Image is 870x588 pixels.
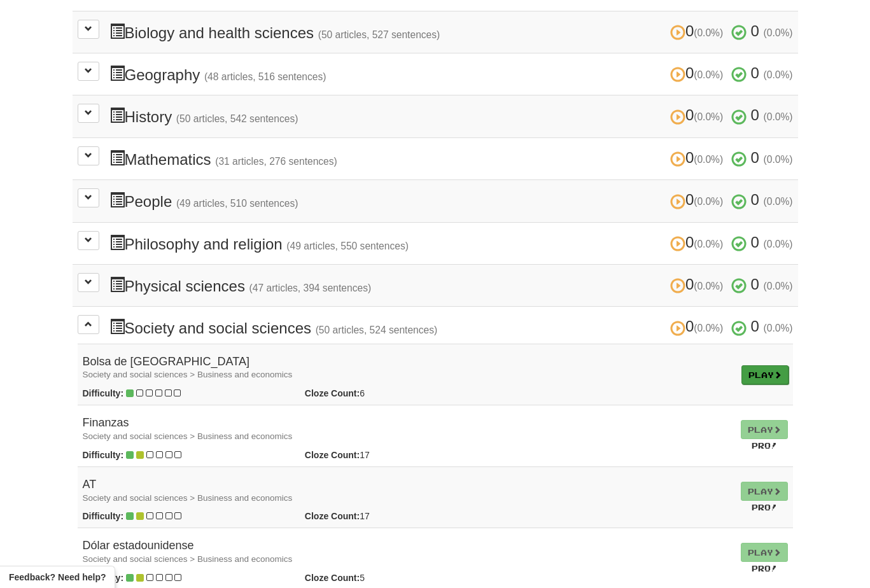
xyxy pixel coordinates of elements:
[215,156,337,167] small: (31 articles, 276 sentences)
[9,571,106,584] span: Open feedback widget
[305,388,360,398] strong: Cloze Count:
[318,29,440,40] small: (50 articles, 527 sentences)
[751,22,759,39] span: 0
[694,69,723,80] small: (0.0%)
[764,27,793,38] small: (0.0%)
[694,27,723,38] small: (0.0%)
[83,450,124,460] strong: Difficulty:
[305,511,360,521] strong: Cloze Count:
[670,234,727,251] span: 0
[764,323,793,333] small: (0.0%)
[764,69,793,80] small: (0.0%)
[670,318,727,335] span: 0
[109,234,793,253] h3: Philosophy and religion
[670,106,727,123] span: 0
[109,65,793,83] h3: Geography
[249,283,372,293] small: (47 articles, 394 sentences)
[764,154,793,165] small: (0.0%)
[764,196,793,207] small: (0.0%)
[83,431,293,441] small: Society and social sciences > Business and economics
[751,276,759,293] span: 0
[751,234,759,251] span: 0
[109,23,793,41] h3: Biology and health sciences
[694,154,723,165] small: (0.0%)
[752,441,777,450] small: Pro!
[176,198,298,209] small: (49 articles, 510 sentences)
[316,325,438,335] small: (50 articles, 524 sentences)
[764,281,793,291] small: (0.0%)
[670,191,727,208] span: 0
[83,388,124,398] strong: Difficulty:
[694,239,723,249] small: (0.0%)
[670,149,727,166] span: 0
[670,22,727,39] span: 0
[694,196,723,207] small: (0.0%)
[752,503,777,512] small: Pro!
[204,71,326,82] small: (48 articles, 516 sentences)
[764,111,793,122] small: (0.0%)
[286,241,409,251] small: (49 articles, 550 sentences)
[83,356,731,381] h4: Bolsa de [GEOGRAPHIC_DATA]
[764,239,793,249] small: (0.0%)
[751,318,759,335] span: 0
[751,191,759,208] span: 0
[694,323,723,333] small: (0.0%)
[83,493,293,503] small: Society and social sciences > Business and economics
[751,149,759,166] span: 0
[109,192,793,210] h3: People
[295,510,462,522] div: 17
[109,150,793,168] h3: Mathematics
[305,450,360,460] strong: Cloze Count:
[295,387,462,400] div: 6
[109,107,793,125] h3: History
[305,573,360,583] strong: Cloze Count:
[694,281,723,291] small: (0.0%)
[83,479,731,504] h4: AT
[295,571,462,584] div: 5
[109,318,793,337] h3: Society and social sciences
[694,111,723,122] small: (0.0%)
[176,113,298,124] small: (50 articles, 542 sentences)
[741,365,789,384] a: Play
[670,276,727,293] span: 0
[83,370,293,379] small: Society and social sciences > Business and economics
[83,417,731,442] h4: Finanzas
[295,449,462,461] div: 17
[751,106,759,123] span: 0
[109,276,793,295] h3: Physical sciences
[83,554,293,564] small: Society and social sciences > Business and economics
[670,64,727,81] span: 0
[83,511,124,521] strong: Difficulty:
[751,64,759,81] span: 0
[83,540,731,565] h4: Dólar estadounidense
[752,564,777,573] small: Pro!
